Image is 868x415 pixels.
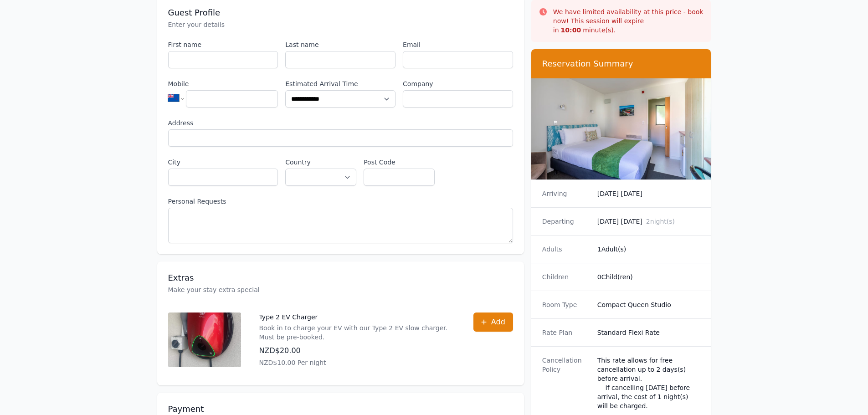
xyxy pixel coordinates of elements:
[542,217,590,226] dt: Departing
[542,328,590,337] dt: Rate Plan
[168,313,241,367] img: Type 2 EV Charger
[542,245,590,254] dt: Adults
[364,158,435,167] label: Post Code
[597,245,700,254] dd: 1 Adult(s)
[168,79,278,88] label: Mobile
[259,345,455,356] p: NZD$20.00
[553,7,704,35] p: We have limited availability at this price - book now! This session will expire in minute(s).
[531,78,711,179] img: Compact Queen Studio
[473,313,513,332] button: Add
[597,300,700,309] dd: Compact Queen Studio
[168,272,513,283] h3: Extras
[168,40,278,49] label: First name
[597,328,700,337] dd: Standard Flexi Rate
[168,404,513,415] h3: Payment
[168,118,513,128] label: Address
[168,20,513,29] p: Enter your details
[597,356,700,410] div: This rate allows for free cancellation up to 2 days(s) before arrival. If cancelling [DATE] befor...
[542,272,590,282] dt: Children
[259,313,455,322] p: Type 2 EV Charger
[561,26,581,34] strong: 10 : 00
[285,79,395,88] label: Estimated Arrival Time
[542,58,700,69] h3: Reservation Summary
[168,285,513,294] p: Make your stay extra special
[168,7,513,18] h3: Guest Profile
[597,272,700,282] dd: 0 Child(ren)
[646,218,675,225] span: 2 night(s)
[168,197,513,206] label: Personal Requests
[168,158,278,167] label: City
[542,356,590,410] dt: Cancellation Policy
[542,189,590,198] dt: Arriving
[597,189,700,198] dd: [DATE] [DATE]
[542,300,590,309] dt: Room Type
[597,217,700,226] dd: [DATE] [DATE]
[285,40,395,49] label: Last name
[259,323,455,342] p: Book in to charge your EV with our Type 2 EV slow charger. Must be pre-booked.
[491,317,505,328] span: Add
[403,79,513,88] label: Company
[403,40,513,49] label: Email
[285,158,356,167] label: Country
[259,358,455,367] p: NZD$10.00 Per night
